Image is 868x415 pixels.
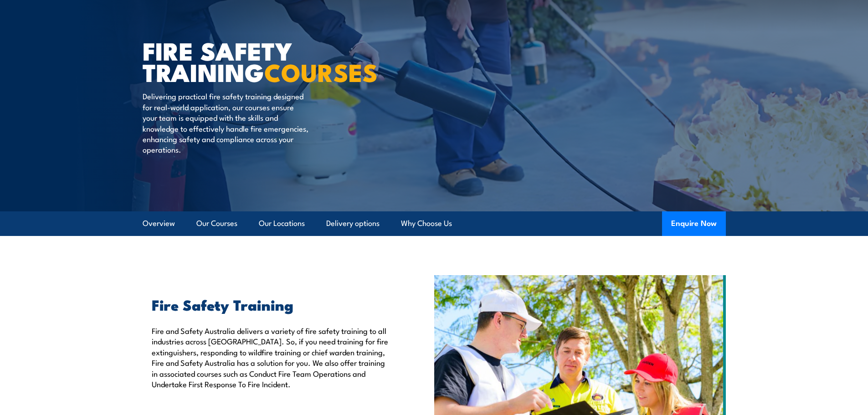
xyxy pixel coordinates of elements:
a: Why Choose Us [401,211,452,236]
a: Delivery options [326,211,380,236]
button: Enquire Now [662,211,726,236]
h2: Fire Safety Training [152,298,392,311]
a: Our Courses [196,211,237,236]
a: Our Locations [259,211,305,236]
a: Overview [143,211,175,236]
p: Delivering practical fire safety training designed for real-world application, our courses ensure... [143,91,309,154]
h1: FIRE SAFETY TRAINING [143,40,368,82]
p: Fire and Safety Australia delivers a variety of fire safety training to all industries across [GE... [152,325,392,389]
strong: COURSES [264,52,378,90]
